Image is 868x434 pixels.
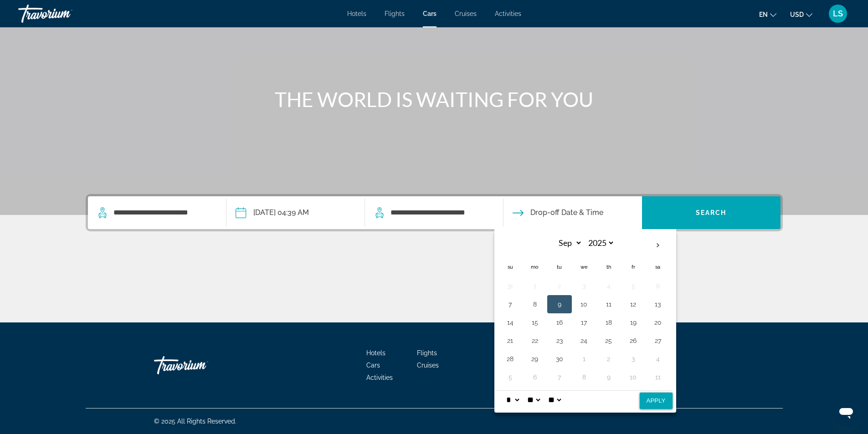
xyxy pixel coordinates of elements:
[236,196,309,229] button: Pickup date: Sep 07, 2025 04:39 AM
[759,8,776,21] button: Change language
[528,371,542,383] button: Day 6
[504,391,521,409] select: Select hour
[696,209,727,216] span: Search
[646,235,670,256] button: Next month
[642,196,781,229] button: Search
[88,196,781,229] div: Search widget
[423,10,437,17] a: Cars
[528,334,542,347] button: Day 22
[833,9,843,18] span: LS
[601,352,616,365] button: Day 2
[154,418,236,425] span: © 2025 All Rights Reserved.
[601,316,616,329] button: Day 18
[417,349,437,357] a: Flights
[154,352,245,379] a: Travorium
[626,316,641,329] button: Day 19
[528,352,542,365] button: Day 29
[263,87,605,111] h1: THE WORLD IS WAITING FOR YOU
[503,280,518,292] button: Day 31
[577,298,591,311] button: Day 10
[366,349,385,357] a: Hotels
[552,334,567,347] button: Day 23
[553,235,582,251] select: Select month
[790,11,804,18] span: USD
[759,11,768,18] span: en
[626,371,641,383] button: Day 10
[601,371,616,383] button: Day 9
[651,316,665,329] button: Day 20
[528,298,542,311] button: Day 8
[552,371,567,383] button: Day 7
[577,280,591,292] button: Day 3
[651,298,665,311] button: Day 13
[585,235,615,251] select: Select year
[577,352,591,365] button: Day 1
[601,298,616,311] button: Day 11
[651,280,665,292] button: Day 6
[525,391,542,409] select: Select minute
[385,10,405,17] a: Flights
[552,316,567,329] button: Day 16
[503,316,518,329] button: Day 14
[626,298,641,311] button: Day 12
[626,334,641,347] button: Day 26
[651,334,665,347] button: Day 27
[577,316,591,329] button: Day 17
[552,298,567,311] button: Day 9
[651,352,665,365] button: Day 4
[503,334,518,347] button: Day 21
[577,334,591,347] button: Day 24
[546,391,563,409] select: Select AM/PM
[601,280,616,292] button: Day 4
[347,10,366,17] a: Hotels
[495,10,521,17] a: Activities
[651,371,665,383] button: Day 11
[366,374,393,381] a: Activities
[513,196,603,229] button: Drop-off date
[503,371,518,383] button: Day 5
[552,280,567,292] button: Day 2
[640,393,673,409] button: Apply
[552,352,567,365] button: Day 30
[832,398,861,427] iframe: Button to launch messaging window
[455,10,477,17] a: Cruises
[18,2,109,26] a: Travorium
[626,280,641,292] button: Day 5
[626,352,641,365] button: Day 3
[790,8,812,21] button: Change currency
[577,371,591,383] button: Day 8
[503,298,518,311] button: Day 7
[417,362,439,369] a: Cruises
[528,280,542,292] button: Day 1
[528,316,542,329] button: Day 15
[826,4,850,23] button: User Menu
[366,362,380,369] a: Cars
[601,334,616,347] button: Day 25
[503,352,518,365] button: Day 28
